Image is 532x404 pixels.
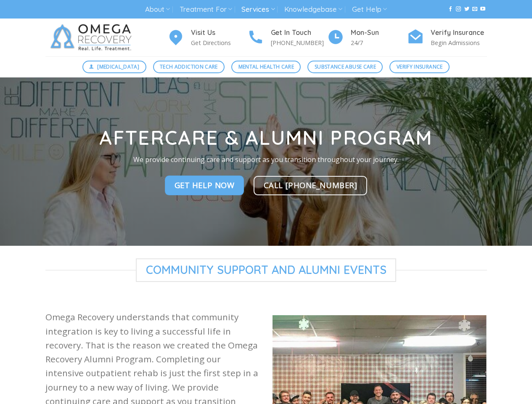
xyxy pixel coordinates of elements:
[264,179,357,191] span: CALL [PHONE_NUMBER]
[136,258,397,282] span: Community Support and Alumni Events
[271,38,327,48] p: [PHONE_NUMBER]
[456,6,461,12] a: Follow on Instagram
[191,27,247,38] h4: Visit Us
[351,27,407,38] h4: Mon-Sun
[480,6,485,12] a: Follow on YouTube
[464,6,469,12] a: Follow on Twitter
[315,63,376,71] span: Substance Abuse Care
[271,27,327,38] h4: Get In Touch
[284,2,342,17] a: Knowledgebase
[431,38,487,48] p: Begin Admissions
[73,154,459,165] p: We provide continuing care and support as you transition throughout your journey.
[431,27,487,38] h4: Verify Insurance
[397,63,443,71] span: Verify Insurance
[254,176,368,195] a: CALL [PHONE_NUMBER]
[389,61,450,73] a: Verify Insurance
[165,176,244,195] a: Get Help Now
[247,27,327,48] a: Get In Touch [PHONE_NUMBER]
[175,179,235,191] span: Get Help Now
[351,38,407,48] p: 24/7
[82,61,146,73] a: [MEDICAL_DATA]
[407,27,487,48] a: Verify Insurance Begin Admissions
[97,63,139,71] span: [MEDICAL_DATA]
[167,27,247,48] a: Visit Us Get Directions
[153,61,225,73] a: Tech Addiction Care
[231,61,301,73] a: Mental Health Care
[352,2,387,17] a: Get Help
[307,61,383,73] a: Substance Abuse Care
[241,2,275,17] a: Services
[448,6,453,12] a: Follow on Facebook
[180,2,232,17] a: Treatment For
[145,2,170,17] a: About
[160,63,218,71] span: Tech Addiction Care
[238,63,294,71] span: Mental Health Care
[45,19,140,56] img: Omega Recovery
[191,38,247,48] p: Get Directions
[472,6,477,12] a: Send us an email
[99,125,432,150] strong: Aftercare & Alumni Program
